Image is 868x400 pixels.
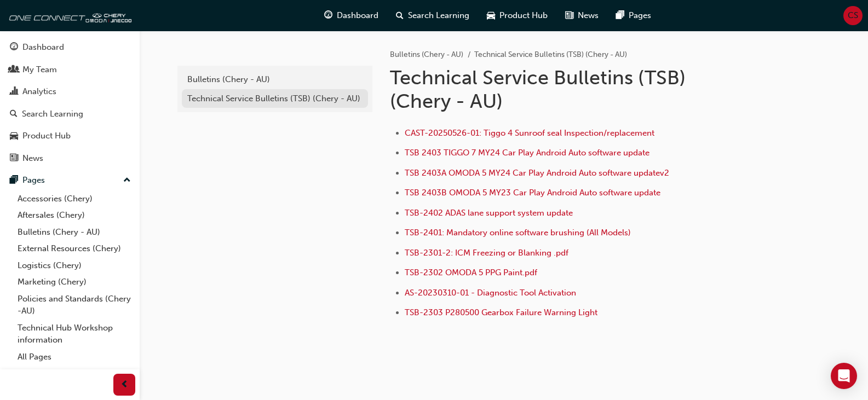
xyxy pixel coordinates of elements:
[556,4,607,27] a: news-iconNews
[4,82,135,102] a: Analytics
[13,257,135,274] a: Logistics (Chery)
[405,128,654,138] a: CAST-20250526-01: Tiggo 4 Sunroof seal Inspection/replacement
[405,168,669,178] a: TSB 2403A OMODA 5 MY24 Car Play Android Auto software updatev2
[120,378,129,392] span: prev-icon
[499,9,548,22] span: Product Hub
[10,109,18,119] span: search-icon
[4,148,135,169] a: News
[22,41,64,54] div: Dashboard
[182,70,368,89] a: Bulletins (Chery - AU)
[22,108,83,120] div: Search Learning
[848,9,858,22] span: CS
[13,207,135,224] a: Aftersales (Chery)
[4,126,135,146] a: Product Hub
[10,87,18,97] span: chart-icon
[13,320,135,349] a: Technical Hub Workshop information
[10,176,18,185] span: pages-icon
[390,50,463,59] a: Bulletins (Chery - AU)
[474,49,627,61] li: Technical Service Bulletins (TSB) (Chery - AU)
[22,130,71,142] div: Product Hub
[405,248,568,258] a: TSB-2301-2: ICM Freezing or Blanking .pdf
[123,173,131,188] span: up-icon
[22,152,43,165] div: News
[10,131,18,141] span: car-icon
[4,60,135,80] a: My Team
[10,154,18,164] span: news-icon
[831,363,857,389] div: Open Intercom Messenger
[578,9,599,22] span: News
[405,268,537,277] a: TSB-2302 OMODA 5 PPG Paint.pdf
[629,9,651,22] span: Pages
[337,9,378,22] span: Dashboard
[487,9,495,22] span: car-icon
[4,35,135,170] button: DashboardMy TeamAnalyticsSearch LearningProduct HubNews
[4,104,135,124] a: Search Learning
[13,291,135,320] a: Policies and Standards (Chery -AU)
[315,4,387,27] a: guage-iconDashboard
[13,224,135,241] a: Bulletins (Chery - AU)
[478,4,556,27] a: car-iconProduct Hub
[324,9,332,22] span: guage-icon
[565,9,573,22] span: news-icon
[13,190,135,207] a: Accessories (Chery)
[405,288,576,298] a: AS-20230310-01 - Diagnostic Tool Activation
[405,188,660,198] a: TSB 2403B OMODA 5 MY23 Car Play Android Auto software update
[387,4,478,27] a: search-iconSearch Learning
[405,308,597,317] a: TSB-2303 P280500 Gearbox Failure Warning Light
[843,6,863,25] button: CS
[13,240,135,257] a: External Resources (Chery)
[182,89,368,108] a: Technical Service Bulletins (TSB) (Chery - AU)
[187,92,363,105] div: Technical Service Bulletins (TSB) (Chery - AU)
[405,228,631,237] a: TSB-2401: Mandatory online software brushing (All Models)
[10,65,18,75] span: people-icon
[22,174,45,187] div: Pages
[13,274,135,291] a: Marketing (Chery)
[22,85,56,98] div: Analytics
[187,73,363,86] div: Bulletins (Chery - AU)
[4,170,135,190] button: Pages
[390,66,749,113] h1: Technical Service Bulletins (TSB) (Chery - AU)
[10,43,18,53] span: guage-icon
[5,4,131,26] img: oneconnect
[13,349,135,366] a: All Pages
[22,63,57,76] div: My Team
[607,4,660,27] a: pages-iconPages
[405,148,649,158] a: TSB 2403 TIGGO 7 MY24 Car Play Android Auto software update
[408,9,469,22] span: Search Learning
[396,9,404,22] span: search-icon
[4,37,135,57] a: Dashboard
[616,9,624,22] span: pages-icon
[405,208,573,218] a: TSB-2402 ADAS lane support system update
